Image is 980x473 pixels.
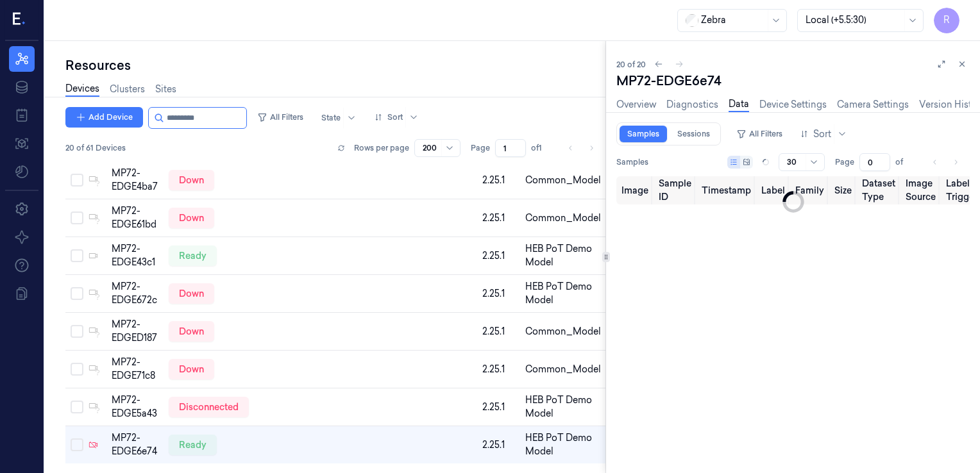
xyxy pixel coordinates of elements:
div: disconnected [169,397,249,417]
button: Select row [71,438,83,451]
div: MP72-EDGE4ba7 [112,167,158,194]
div: 2.25.1 [482,287,515,301]
p: Rows per page [354,142,409,154]
button: Select row [71,174,83,187]
div: MP72-EDGE71c8 [112,356,158,383]
a: Sessions [670,126,718,142]
button: Select row [71,401,83,413]
div: down [169,283,214,304]
button: All Filters [252,107,308,128]
a: Diagnostics [666,98,718,112]
a: Clusters [110,83,145,96]
span: HEB PoT Demo Model [525,394,603,420]
th: Label [756,176,790,204]
span: of [895,156,916,168]
span: Common_Model [525,212,601,225]
div: MP72-EDGE672c [112,280,158,307]
th: Size [829,176,857,204]
th: Image [616,176,654,204]
a: Samples [620,126,667,142]
button: Add Device [65,107,143,128]
nav: pagination [562,139,600,157]
div: MP72-EDGE43c1 [112,242,158,269]
div: 2.25.1 [482,174,515,187]
span: HEB PoT Demo Model [525,431,603,458]
div: MP72-EDGED187 [112,318,158,345]
div: MP72-EDGE6e74 [112,431,158,458]
span: Samples [616,156,648,168]
nav: pagination [926,153,965,171]
button: R [934,8,959,33]
div: ready [169,435,217,455]
span: Page [835,156,854,168]
a: Overview [616,98,656,112]
div: 2.25.1 [482,438,515,452]
button: Select row [71,325,83,338]
div: 2.25.1 [482,249,515,263]
span: Common_Model [525,325,601,338]
span: HEB PoT Demo Model [525,242,603,269]
div: 2.25.1 [482,325,515,338]
span: HEB PoT Demo Model [525,280,603,307]
button: Select row [71,287,83,300]
a: Device Settings [759,98,827,112]
div: down [169,170,214,190]
button: All Filters [731,124,788,144]
span: 20 of 20 [616,59,646,70]
div: ready [169,245,217,266]
span: 20 of 61 Devices [65,142,126,154]
button: Select row [71,212,83,224]
span: Page [471,142,490,154]
div: down [169,208,214,228]
th: Image Source [900,176,941,204]
span: Common_Model [525,363,601,376]
div: 2.25.1 [482,401,515,414]
div: MP72-EDGE5a43 [112,394,158,420]
span: Common_Model [525,174,601,187]
div: Resources [65,56,605,74]
th: Dataset Type [857,176,900,204]
button: Select row [71,249,83,262]
div: down [169,321,214,342]
div: 2.25.1 [482,363,515,376]
div: down [169,359,214,379]
div: 2.25.1 [482,212,515,225]
a: Devices [65,82,99,97]
th: Sample ID [654,176,697,204]
a: Data [729,97,749,112]
div: MP72-EDGE61bd [112,204,158,231]
a: Camera Settings [837,98,909,112]
th: Family [790,176,829,204]
div: MP72-EDGE6e74 [616,72,970,90]
span: of 1 [531,142,552,154]
a: Sites [155,83,176,96]
th: Timestamp [697,176,756,204]
button: Select row [71,363,83,376]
